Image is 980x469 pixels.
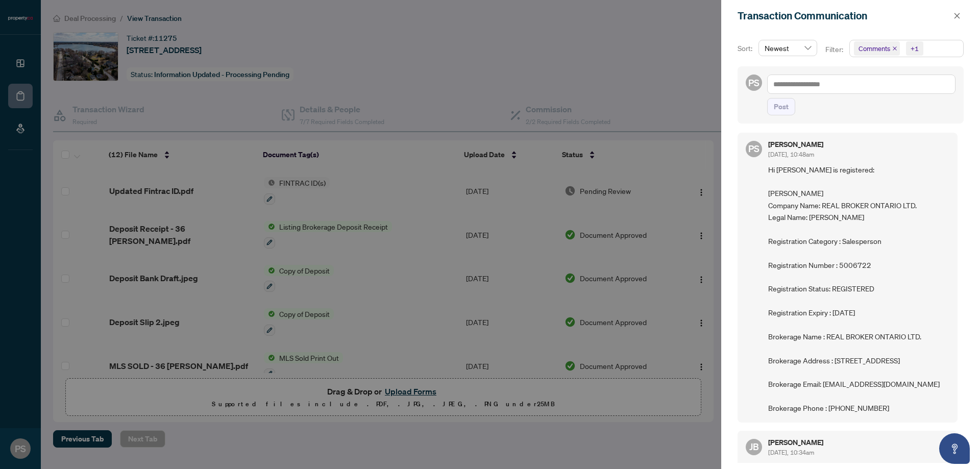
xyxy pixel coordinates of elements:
span: Hi [PERSON_NAME] is registered: [PERSON_NAME] Company Name: REAL BROKER ONTARIO LTD. Legal Name: ... [768,164,949,414]
div: Transaction Communication [738,8,950,23]
p: Sort: [738,43,754,54]
span: JB [749,439,759,454]
span: close [892,46,897,51]
button: Post [767,98,795,115]
button: Open asap [939,433,970,464]
span: Newest [765,40,811,56]
span: PS [748,76,759,90]
span: Comments [854,41,900,56]
span: PS [748,141,759,156]
h5: [PERSON_NAME] [768,439,823,446]
p: Filter: [825,44,845,55]
span: [DATE], 10:48am [768,151,814,158]
span: close [953,12,961,19]
span: [DATE], 10:34am [768,449,814,456]
span: Comments [859,43,890,54]
div: +1 [911,43,919,54]
h5: [PERSON_NAME] [768,141,823,148]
